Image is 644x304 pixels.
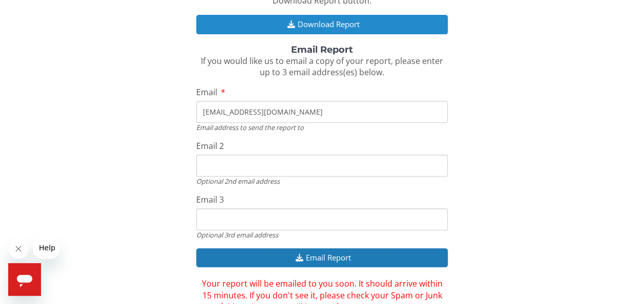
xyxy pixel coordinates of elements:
[33,236,60,259] iframe: Message from company
[196,177,448,186] div: Optional 2nd email address
[196,248,448,267] button: Email Report
[196,140,224,151] span: Email 2
[291,44,353,55] strong: Email Report
[196,230,448,240] div: Optional 3rd email address
[201,55,443,78] span: If you would like us to email a copy of your report, please enter up to 3 email address(es) below.
[8,263,41,296] iframe: Button to launch messaging window
[196,194,224,205] span: Email 3
[8,238,29,259] iframe: Close message
[196,86,217,98] span: Email
[196,123,448,132] div: Email address to send the report to
[196,15,448,34] button: Download Report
